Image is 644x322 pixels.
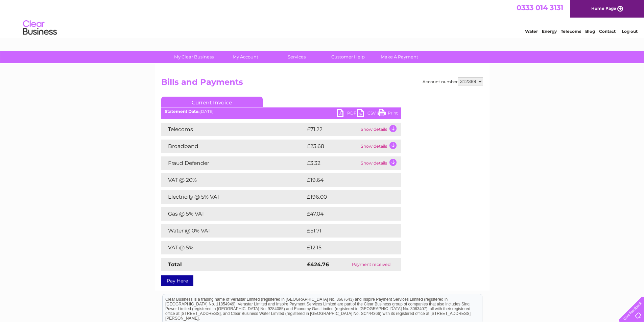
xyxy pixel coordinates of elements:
[357,109,378,119] a: CSV
[161,275,193,286] a: Pay Here
[542,29,557,34] a: Energy
[320,51,376,63] a: Customer Help
[161,77,483,90] h2: Bills and Payments
[517,3,563,12] a: 0333 014 3131
[525,29,538,34] a: Water
[161,173,305,187] td: VAT @ 20%
[23,18,57,38] img: logo.png
[305,173,387,187] td: £19.64
[161,109,401,114] div: [DATE]
[305,140,359,153] td: £23.68
[585,29,595,34] a: Blog
[161,156,305,170] td: Fraud Defender
[217,51,273,63] a: My Account
[161,97,263,107] a: Current Invoice
[359,140,401,153] td: Show details
[269,51,325,63] a: Services
[161,123,305,136] td: Telecoms
[305,224,386,238] td: £51.71
[378,109,398,119] a: Print
[161,190,305,204] td: Electricity @ 5% VAT
[305,156,359,170] td: £3.32
[307,261,329,268] strong: £424.76
[161,207,305,221] td: Gas @ 5% VAT
[305,207,387,221] td: £47.04
[372,51,427,63] a: Make A Payment
[168,261,182,268] strong: Total
[305,241,386,254] td: £12.15
[166,51,222,63] a: My Clear Business
[337,109,357,119] a: PDF
[423,77,483,85] div: Account number
[163,4,482,33] div: Clear Business is a trading name of Verastar Limited (registered in [GEOGRAPHIC_DATA] No. 3667643...
[165,109,199,114] b: Statement Date:
[622,29,638,34] a: Log out
[561,29,581,34] a: Telecoms
[161,241,305,254] td: VAT @ 5%
[161,140,305,153] td: Broadband
[599,29,616,34] a: Contact
[305,190,389,204] td: £196.00
[305,123,359,136] td: £71.22
[359,123,401,136] td: Show details
[161,224,305,238] td: Water @ 0% VAT
[341,258,401,271] td: Payment received
[359,156,401,170] td: Show details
